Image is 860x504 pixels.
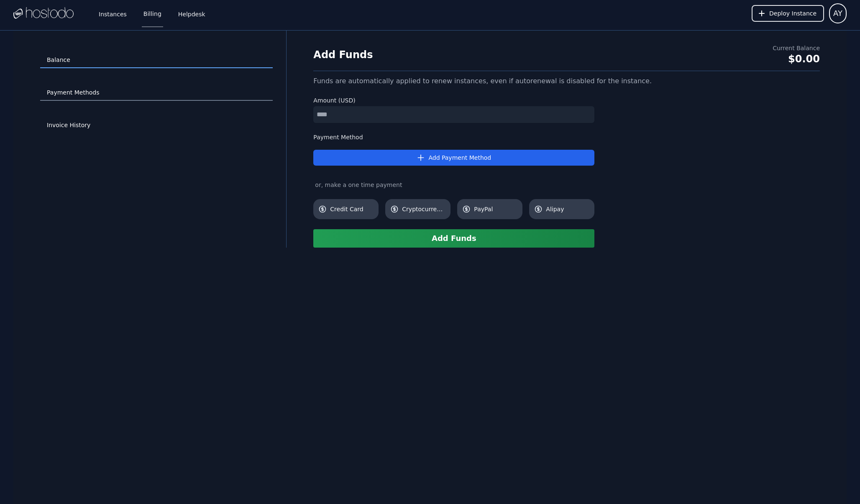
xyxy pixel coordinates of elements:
button: User menu [829,3,847,23]
img: Logo [13,7,74,20]
button: Add Payment Method [313,150,594,166]
span: PayPal [474,205,517,213]
span: Cryptocurrency [402,205,445,213]
div: Current Balance [773,44,820,52]
a: Payment Methods [40,85,273,101]
span: Deploy Instance [769,9,816,18]
span: Alipay [546,205,589,213]
h1: Add Funds [313,48,373,61]
a: Invoice History [40,118,273,133]
div: $0.00 [773,52,820,66]
button: Deploy Instance [752,5,824,22]
div: or, make a one time payment [313,181,594,189]
label: Amount (USD) [313,96,594,105]
button: Add Funds [313,229,594,248]
span: AY [833,8,842,19]
a: Balance [40,52,273,68]
span: Credit Card [330,205,374,213]
label: Payment Method [313,133,594,141]
div: Funds are automatically applied to renew instances, even if autorenewal is disabled for the insta... [313,76,820,86]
